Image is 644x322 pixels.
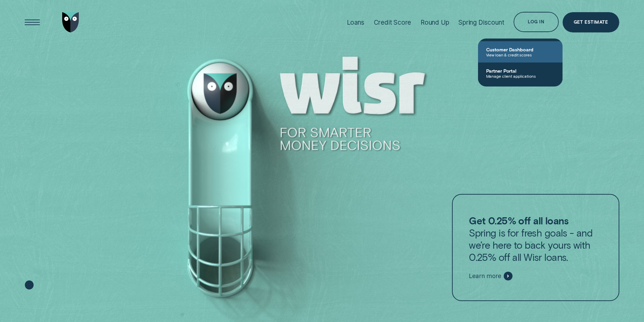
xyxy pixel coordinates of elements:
[458,19,504,26] div: Spring Discount
[514,12,558,32] button: Log in
[62,12,79,32] img: Wisr
[486,68,554,74] span: Partner Portal
[478,41,563,63] a: Customer DashboardView loan & credit scores
[469,272,501,280] span: Learn more
[452,194,619,301] a: Get 0.25% off all loansSpring is for fresh goals - and we’re here to back yours with 0.25% off al...
[469,215,602,263] p: Spring is for fresh goals - and we’re here to back yours with 0.25% off all Wisr loans.
[563,12,619,32] a: Get Estimate
[22,12,43,32] button: Open Menu
[374,19,411,26] div: Credit Score
[478,63,563,84] a: Partner PortalManage client applications
[486,52,554,57] span: View loan & credit scores
[347,19,364,26] div: Loans
[486,47,554,52] span: Customer Dashboard
[469,215,568,226] strong: Get 0.25% off all loans
[486,74,554,78] span: Manage client applications
[421,19,449,26] div: Round Up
